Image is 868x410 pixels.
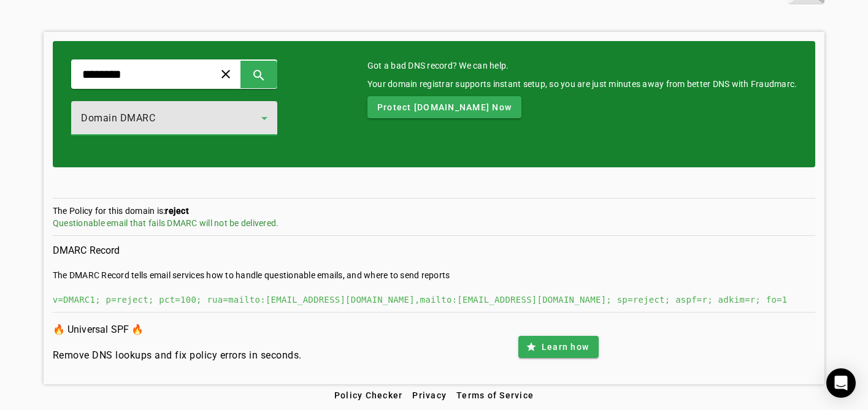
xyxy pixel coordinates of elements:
[53,294,816,306] div: v=DMARC1; p=reject; pct=100; rua=mailto:[EMAIL_ADDRESS][DOMAIN_NAME],mailto:[EMAIL_ADDRESS][DOMAI...
[165,206,189,216] strong: reject
[53,217,816,229] div: Questionable email that fails DMARC will not be delivered.
[367,78,797,90] div: Your domain registrar supports instant setup, so you are just minutes away from better DNS with F...
[53,242,816,259] h3: DMARC Record
[53,269,816,281] div: The DMARC Record tells email services how to handle questionable emails, and where to send reports
[329,384,408,406] button: Policy Checker
[367,96,521,118] button: Protect [DOMAIN_NAME] Now
[377,101,512,113] span: Protect [DOMAIN_NAME] Now
[826,368,856,398] div: Open Intercom Messenger
[81,112,155,124] span: Domain DMARC
[542,341,589,353] span: Learn how
[456,390,534,400] span: Terms of Service
[53,348,302,363] h4: Remove DNS lookups and fix policy errors in seconds.
[518,336,599,358] button: Learn how
[334,390,403,400] span: Policy Checker
[53,321,302,338] h3: 🔥 Universal SPF 🔥
[451,384,539,406] button: Terms of Service
[53,205,816,236] section: The Policy for this domain is:
[367,59,797,72] mat-card-title: Got a bad DNS record? We can help.
[412,390,447,400] span: Privacy
[407,384,451,406] button: Privacy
